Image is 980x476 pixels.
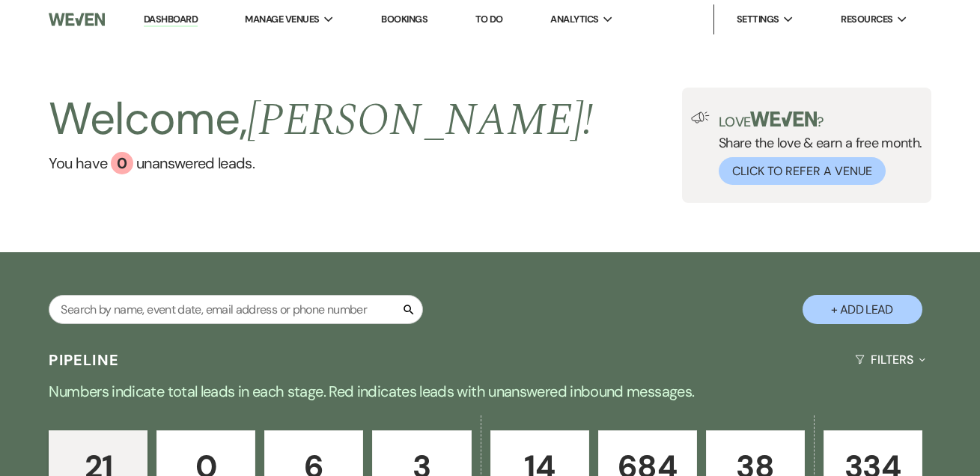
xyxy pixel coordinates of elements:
[691,112,710,123] img: loud-speaker-illustration.svg
[49,295,423,324] input: Search by name, event date, email address or phone number
[111,152,133,174] div: 0
[247,86,593,155] span: [PERSON_NAME] !
[245,12,319,27] span: Manage Venues
[550,12,598,27] span: Analytics
[49,4,105,35] img: Weven Logo
[49,88,593,152] h2: Welcome,
[719,112,922,129] p: Love ?
[381,13,427,25] a: Bookings
[144,13,198,27] a: Dashboard
[841,12,892,27] span: Resources
[849,340,931,379] button: Filters
[750,112,817,126] img: weven-logo-green.svg
[475,13,503,25] a: To Do
[719,157,886,185] button: Click to Refer a Venue
[49,152,593,174] a: You have 0 unanswered leads.
[49,350,119,370] h3: Pipeline
[710,112,922,185] div: Share the love & earn a free month.
[737,12,779,27] span: Settings
[803,295,922,324] button: + Add Lead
